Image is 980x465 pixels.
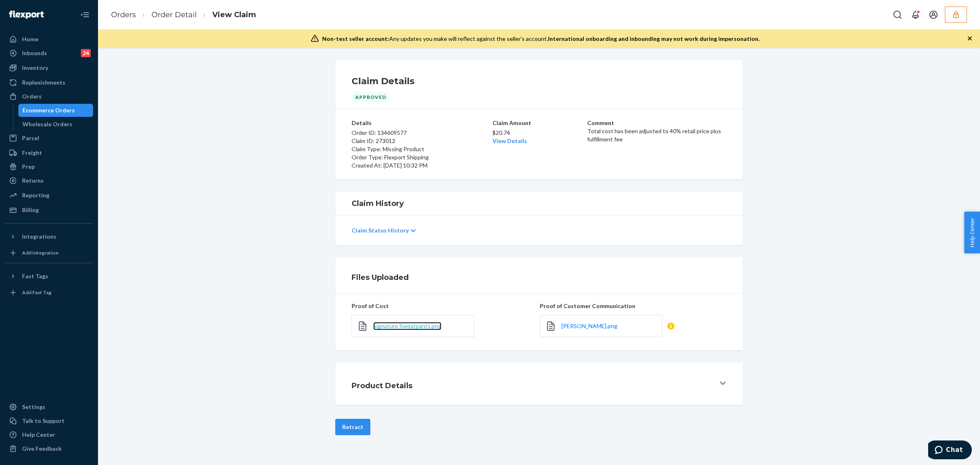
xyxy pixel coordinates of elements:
[352,119,491,127] p: Details
[561,322,617,329] span: [PERSON_NAME].png
[352,161,491,170] p: Created At: [DATE] 10:32 PM
[22,35,38,43] div: Home
[373,322,441,329] span: Signature Sweatpants.png
[22,289,51,296] div: Add Fast Tag
[907,7,924,23] button: Open notifications
[5,230,93,243] button: Integrations
[335,362,743,405] button: Product Details
[352,302,538,310] p: Proof of Cost
[81,49,91,57] div: 24
[5,246,93,259] a: Add Integration
[5,61,93,74] a: Inventory
[5,189,93,202] a: Reporting
[540,302,726,310] p: Proof of Customer Communication
[587,127,726,143] p: Total cost has been adjusted to 40% retail price plus fulfillment fee
[22,445,62,453] div: Give Feedback
[352,145,491,153] p: Claim Type: Missing Product
[22,177,44,185] div: Returns
[111,10,136,19] a: Orders
[5,174,93,187] a: Returns
[5,33,93,46] a: Home
[5,414,93,427] button: Talk to Support
[18,118,94,131] a: Wholesale Orders
[352,198,726,209] h1: Claim History
[18,104,94,117] a: Ecommerce Orders
[352,137,491,145] p: Claim ID: 273012
[5,270,93,283] button: Fast Tags
[22,431,55,439] div: Help Center
[77,7,93,23] button: Close Navigation
[5,47,93,60] a: Inbounds24
[373,322,441,330] a: Signature Sweatpants.png
[322,35,759,43] div: Any updates you make will reflect against the seller's account.
[587,119,726,127] p: Comment
[335,419,370,435] button: Retract
[322,35,389,42] span: Non-test seller account:
[548,35,759,42] span: International onboarding and inbounding may not work during impersonation.
[352,153,491,161] p: Order Type: Flexport Shipping
[22,106,75,114] div: Ecommerce Orders
[22,92,42,101] div: Orders
[889,7,906,23] button: Open Search Box
[22,272,48,280] div: Fast Tags
[5,428,93,441] a: Help Center
[928,440,972,461] iframe: Opens a widget where you can chat to one of our agents
[22,120,72,128] div: Wholesale Orders
[22,78,65,87] div: Replenishments
[5,286,93,299] a: Add Fast Tag
[352,226,409,235] p: Claim Status History
[22,232,56,241] div: Integrations
[561,322,617,330] a: [PERSON_NAME].png
[22,417,65,425] div: Talk to Support
[5,400,93,414] a: Settings
[5,146,93,159] a: Freight
[492,119,586,127] p: Claim Amount
[22,249,58,256] div: Add Integration
[352,75,726,88] h1: Claim Details
[22,206,39,214] div: Billing
[352,92,390,102] div: Approved
[492,129,586,137] p: $20.74
[352,380,412,391] h1: Product Details
[352,272,726,283] h1: Files Uploaded
[9,11,44,19] img: Flexport logo
[105,3,263,27] ol: breadcrumbs
[22,49,47,57] div: Inbounds
[22,149,42,157] div: Freight
[925,7,942,23] button: Open account menu
[22,134,39,142] div: Parcel
[22,191,49,199] div: Reporting
[5,132,93,145] a: Parcel
[492,137,527,144] a: View Details
[22,403,45,411] div: Settings
[5,203,93,217] a: Billing
[5,160,93,173] a: Prep
[5,90,93,103] a: Orders
[22,64,48,72] div: Inventory
[212,10,256,19] a: View Claim
[352,129,491,137] p: Order ID: 134609577
[5,76,93,89] a: Replenishments
[5,442,93,455] button: Give Feedback
[964,212,980,253] button: Help Center
[151,10,197,19] a: Order Detail
[22,163,35,171] div: Prep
